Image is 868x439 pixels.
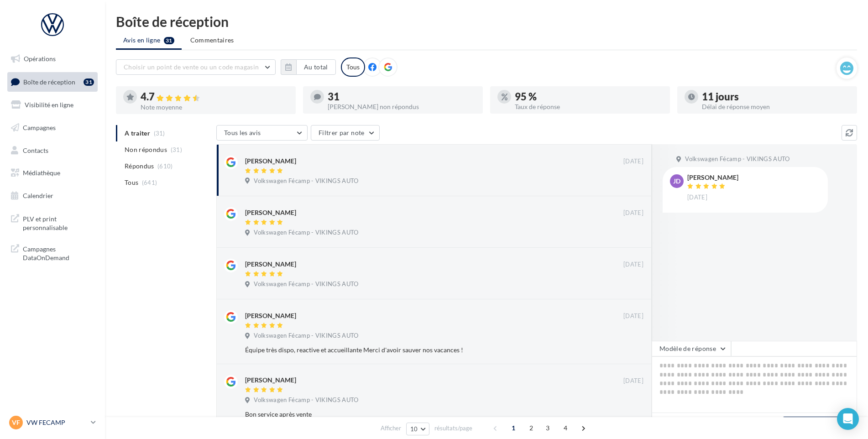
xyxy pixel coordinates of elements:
[23,169,60,177] span: Médiathèque
[623,209,643,217] span: [DATE]
[5,49,99,68] a: Opérations
[125,145,167,154] span: Non répondus
[254,177,358,185] span: Volkswagen Fécamp - VIKINGS AUTO
[328,104,476,110] div: [PERSON_NAME] non répondus
[224,129,261,136] span: Tous les avis
[5,209,99,236] a: PLV et print personnalisable
[281,59,336,75] button: Au total
[702,92,850,102] div: 11 jours
[702,104,850,110] div: Délai de réponse moyen
[5,186,99,205] a: Calendrier
[406,423,429,435] button: 10
[5,141,99,160] a: Contacts
[124,63,259,71] span: Choisir un point de vente ou un code magasin
[24,55,56,63] span: Opérations
[23,213,94,232] span: PLV et print personnalisable
[687,174,738,181] div: [PERSON_NAME]
[623,261,643,269] span: [DATE]
[23,124,56,131] span: Campagnes
[540,421,555,435] span: 3
[26,418,87,427] p: VW FECAMP
[254,280,358,288] span: Volkswagen Fécamp - VIKINGS AUTO
[23,78,75,85] span: Boîte de réception
[245,410,584,419] div: Bon service après vente
[157,162,173,170] span: (610)
[245,157,296,166] div: [PERSON_NAME]
[410,425,418,433] span: 10
[142,179,157,186] span: (641)
[190,36,234,45] span: Commentaires
[341,57,365,77] div: Tous
[245,345,584,355] div: Équipe très dispo, reactive et accueillante Merci d'avoir sauver nos vacances !
[12,418,20,427] span: VF
[5,239,99,266] a: Campagnes DataOnDemand
[515,92,663,102] div: 95 %
[245,311,296,320] div: [PERSON_NAME]
[5,72,99,92] a: Boîte de réception31
[7,414,98,431] a: VF VW FECAMP
[652,341,731,356] button: Modèle de réponse
[23,192,53,199] span: Calendrier
[141,104,288,110] div: Note moyenne
[245,260,296,269] div: [PERSON_NAME]
[23,146,48,154] span: Contacts
[296,59,336,75] button: Au total
[254,229,358,237] span: Volkswagen Fécamp - VIKINGS AUTO
[116,59,276,75] button: Choisir un point de vente ou un code magasin
[381,424,401,433] span: Afficher
[515,104,663,110] div: Taux de réponse
[311,125,380,141] button: Filtrer par note
[23,243,94,262] span: Campagnes DataOnDemand
[125,162,154,171] span: Répondus
[245,208,296,217] div: [PERSON_NAME]
[254,332,358,340] span: Volkswagen Fécamp - VIKINGS AUTO
[623,377,643,385] span: [DATE]
[216,125,308,141] button: Tous les avis
[685,155,790,163] span: Volkswagen Fécamp - VIKINGS AUTO
[245,376,296,385] div: [PERSON_NAME]
[673,177,680,186] span: JD
[623,312,643,320] span: [DATE]
[254,396,358,404] span: Volkswagen Fécamp - VIKINGS AUTO
[623,157,643,166] span: [DATE]
[687,193,707,202] span: [DATE]
[25,101,73,109] span: Visibilité en ligne
[5,163,99,183] a: Médiathèque
[171,146,182,153] span: (31)
[125,178,138,187] span: Tous
[141,92,288,102] div: 4.7
[558,421,573,435] span: 4
[5,118,99,137] a: Campagnes
[506,421,521,435] span: 1
[116,15,857,28] div: Boîte de réception
[837,408,859,430] div: Open Intercom Messenger
[328,92,476,102] div: 31
[524,421,539,435] span: 2
[5,95,99,115] a: Visibilité en ligne
[84,78,94,86] div: 31
[434,424,472,433] span: résultats/page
